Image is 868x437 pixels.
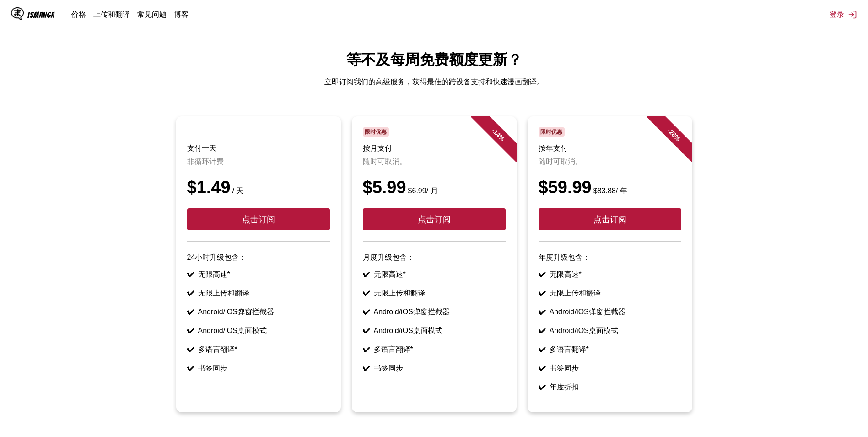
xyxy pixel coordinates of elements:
[539,144,681,153] h3: 按年支付
[187,364,194,372] b: ✔
[408,187,426,195] s: $6.99
[539,364,546,372] b: ✔
[539,382,681,392] li: 年度折扣
[7,77,861,87] p: 立即订阅我们的高级服务，获得最佳的跨设备支持和快速漫画翻译。
[363,345,370,353] b: ✔
[187,326,330,336] li: Android/iOS桌面模式
[363,253,506,262] p: 月度升级包含：
[539,345,546,353] b: ✔
[187,364,330,373] li: 书签同步
[187,144,330,153] h3: 支付一天
[539,270,681,279] li: 无限高速*
[187,253,330,262] p: 24小时升级包含：
[27,11,55,19] div: IsManga
[187,345,194,353] b: ✔
[539,127,565,137] span: 限时优惠
[187,345,330,355] li: 多语言翻译*
[363,208,506,230] button: 点击订阅
[231,187,244,195] small: / 天
[137,10,167,19] a: 常见问题
[363,127,389,137] span: 限时优惠
[187,308,194,316] b: ✔
[187,208,330,230] button: 点击订阅
[593,187,616,195] s: $83.88
[363,270,506,279] li: 无限高速*
[11,7,24,20] img: IsManga Logo
[539,345,681,355] li: 多语言翻译*
[848,10,857,19] img: Sign out
[539,178,681,197] div: $59.99
[363,157,506,167] p: 随时可取消。
[187,270,330,279] li: 无限高速*
[539,364,681,373] li: 书签同步
[187,307,330,317] li: Android/iOS弹窗拦截器
[539,208,681,230] button: 点击订阅
[363,144,506,153] h3: 按月支付
[539,289,546,297] b: ✔
[187,178,330,197] div: $1.49
[71,10,86,19] a: 价格
[363,364,370,372] b: ✔
[11,7,71,22] a: IsManga LogoIsManga
[539,253,681,262] p: 年度升级包含：
[830,10,857,20] button: 登录
[174,10,189,19] a: 博客
[539,308,546,316] b: ✔
[646,107,701,162] div: - 28 %
[363,326,506,336] li: Android/iOS桌面模式
[470,107,525,162] div: - 14 %
[539,383,546,391] b: ✔
[363,289,506,298] li: 无限上传和翻译
[187,289,330,298] li: 无限上传和翻译
[363,308,370,316] b: ✔
[539,307,681,317] li: Android/iOS弹窗拦截器
[539,326,681,336] li: Android/iOS桌面模式
[187,270,194,278] b: ✔
[187,289,194,297] b: ✔
[363,345,506,355] li: 多语言翻译*
[363,178,506,197] div: $5.99
[187,157,330,167] p: 非循环计费
[363,327,370,334] b: ✔
[7,50,861,70] h1: 等不及每周免费额度更新？
[539,289,681,298] li: 无限上传和翻译
[592,187,627,195] small: / 年
[539,327,546,334] b: ✔
[93,10,130,19] a: 上传和翻译
[187,327,194,334] b: ✔
[539,157,681,167] p: 随时可取消。
[363,364,506,373] li: 书签同步
[406,187,438,195] small: / 月
[539,270,546,278] b: ✔
[363,289,370,297] b: ✔
[363,270,370,278] b: ✔
[363,307,506,317] li: Android/iOS弹窗拦截器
